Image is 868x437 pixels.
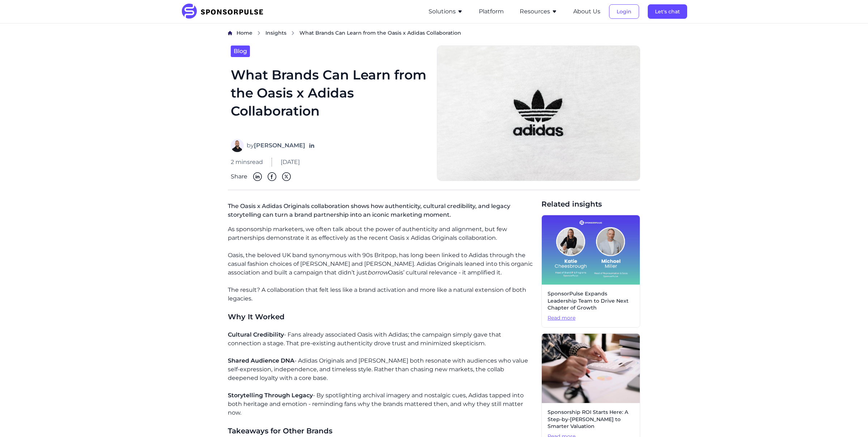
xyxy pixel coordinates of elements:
[265,29,286,37] a: Insights
[479,7,504,16] button: Platform
[832,402,868,437] iframe: Chat Widget
[228,427,332,435] span: Takeaways for Other Brands
[437,46,640,181] img: Christian Wiediger, courtesy of Unsplash
[231,158,263,166] span: 2 mins read
[479,8,504,15] a: Platform
[257,31,261,35] img: chevron right
[228,251,536,277] p: Oasis, the beloved UK band synonymous with 90s Britpop, has long been linked to Adidas through th...
[268,172,276,181] img: Facebook
[231,66,428,130] h1: What Brands Can Learn from the Oasis x Adidas Collaboration
[308,142,315,149] a: Follow on LinkedIn
[281,158,300,166] span: [DATE]
[548,315,634,322] span: Read more
[648,8,687,15] a: Let's chat
[573,7,600,16] button: About Us
[254,142,305,149] strong: [PERSON_NAME]
[228,286,536,303] p: The result? A collaboration that felt less like a brand activation and more like a natural extens...
[367,269,388,276] i: borrow
[429,7,463,16] button: Solutions
[548,409,634,430] span: Sponsorship ROI Starts Here: A Step-by-[PERSON_NAME] to Smarter Valuation
[609,8,639,15] a: Login
[237,29,252,37] a: Home
[228,392,313,399] span: Storytelling Through Legacy
[228,331,284,338] span: Cultural Credibility
[237,30,252,36] span: Home
[228,225,536,242] p: As sponsorship marketers, we often talk about the power of authenticity and alignment, but few pa...
[231,139,244,152] img: Eddy Sidani
[541,215,640,328] a: SponsorPulse Expands Leadership Team to Drive Next Chapter of GrowthRead more
[265,30,286,36] span: Insights
[299,29,461,36] span: What Brands Can Learn from the Oasis x Adidas Collaboration
[282,172,291,181] img: Twitter
[247,141,305,150] span: by
[548,290,634,312] span: SponsorPulse Expands Leadership Team to Drive Next Chapter of Growth
[181,4,269,20] img: SponsorPulse
[542,215,640,285] img: Katie Cheesbrough and Michael Miller Join SponsorPulse to Accelerate Strategic Services
[228,31,232,35] img: Home
[573,8,600,15] a: About Us
[231,46,250,57] a: Blog
[228,312,285,321] span: Why It Worked
[542,334,640,403] img: Getty Images courtesy of Unsplash
[541,199,640,209] span: Related insights
[228,199,536,225] p: The Oasis x Adidas Originals collaboration shows how authenticity, cultural credibility, and lega...
[609,4,639,19] button: Login
[291,31,295,35] img: chevron right
[648,4,687,19] button: Let's chat
[228,356,536,382] p: - Adidas Originals and [PERSON_NAME] both resonate with audiences who value self-expression, inde...
[228,391,536,417] p: - By spotlighting archival imagery and nostalgic cues, Adidas tapped into both heritage and emoti...
[231,172,247,181] span: Share
[253,172,262,181] img: Linkedin
[228,357,294,364] span: Shared Audience DNA
[228,330,536,348] p: - Fans already associated Oasis with Adidas; the campaign simply gave that connection a stage. Th...
[520,7,557,16] button: Resources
